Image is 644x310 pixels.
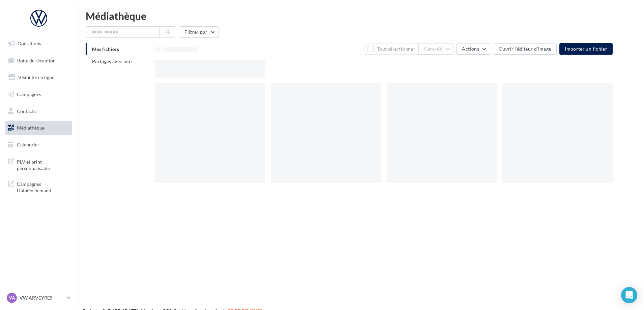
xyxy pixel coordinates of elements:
a: Médiathèque [4,121,74,135]
button: Importer un fichier [559,43,613,55]
span: PLV et print personnalisable [17,157,69,172]
span: Campagnes [17,91,41,97]
button: Filtrer par [179,26,218,38]
p: VW ARVEYRES [20,294,64,301]
a: Opérations [4,36,74,51]
span: Importer un fichier [565,46,607,52]
span: Calendrier [17,142,39,147]
button: Gérer(0) [418,43,454,55]
span: Visibilité en ligne [18,75,54,80]
a: Contacts [4,104,74,118]
span: Médiathèque [17,125,45,131]
span: Actions [462,46,479,52]
div: Médiathèque [86,11,636,21]
span: Partagés avec moi [92,58,132,64]
button: Ouvrir l'éditeur d'image [493,43,557,55]
a: Campagnes DataOnDemand [4,177,74,197]
button: Actions [456,43,490,55]
a: Calendrier [4,138,74,152]
a: Boîte de réception [4,53,74,68]
span: Opérations [18,40,41,46]
div: Open Intercom Messenger [621,287,637,303]
span: Contacts [17,108,36,114]
span: Boîte de réception [17,57,56,63]
a: VA VW ARVEYRES [5,291,72,304]
a: Campagnes [4,87,74,102]
span: VA [9,294,15,301]
a: PLV et print personnalisable [4,154,74,174]
span: Campagnes DataOnDemand [17,179,69,194]
a: Visibilité en ligne [4,71,74,85]
button: Tout sélectionner [364,43,418,55]
span: Mes fichiers [92,46,119,52]
span: (0) [437,46,443,52]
